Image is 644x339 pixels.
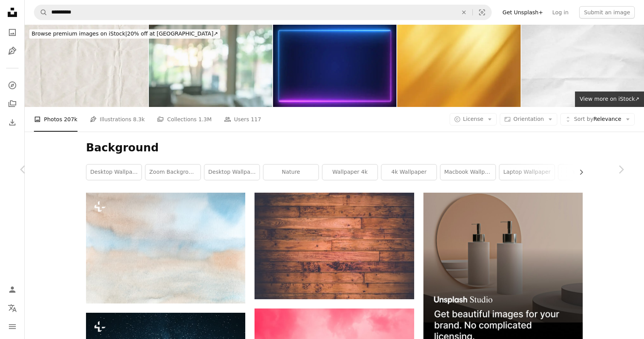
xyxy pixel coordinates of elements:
[224,107,261,132] a: Users 117
[598,132,644,207] a: Next
[5,43,20,59] a: Illustrations
[34,5,47,20] button: Search Unsplash
[455,5,472,20] button: Clear
[500,113,557,125] button: Orientation
[145,164,201,180] a: zoom background
[25,25,148,107] img: Crumpled white paper background
[5,115,20,130] a: Download History
[204,164,260,180] a: desktop wallpaper
[25,25,225,43] a: Browse premium images on iStock|20% off at [GEOGRAPHIC_DATA]↗
[86,244,245,251] a: a watercolor painting of a sky with clouds
[473,5,491,20] button: Visual search
[255,193,414,299] img: brown wooden board
[574,115,621,123] span: Relevance
[86,141,583,155] h1: Background
[86,164,142,180] a: desktop wallpapers
[5,25,20,40] a: Photos
[149,25,272,107] img: Abstract blur interior coffee shop or cafe for background. Blur restaurant interior banner. Hospi...
[574,164,583,180] button: scroll list to the right
[498,6,548,19] a: Get Unsplash+
[575,92,644,107] a: View more on iStock↗
[5,282,20,297] a: Log in / Sign up
[251,115,261,124] span: 117
[5,96,20,112] a: Collections
[133,115,145,124] span: 8.3k
[157,107,211,132] a: Collections 1.3M
[560,113,635,125] button: Sort byRelevance
[322,164,378,180] a: wallpaper 4k
[32,31,218,37] span: 20% off at [GEOGRAPHIC_DATA] ↗
[463,116,484,122] span: License
[273,25,396,107] img: Glow Neon Modern Abstract Background
[574,116,593,122] span: Sort by
[5,78,20,93] a: Explore
[513,116,544,122] span: Orientation
[450,113,497,125] button: License
[580,96,639,102] span: View more on iStock ↗
[34,5,492,20] form: Find visuals sitewide
[397,25,521,107] img: Gold Blurred Background
[32,31,127,37] span: Browse premium images on iStock |
[579,6,635,19] button: Submit an image
[548,6,573,19] a: Log in
[558,164,614,180] a: wallpaper
[198,115,211,124] span: 1.3M
[255,242,414,249] a: brown wooden board
[5,319,20,334] button: Menu
[90,107,145,132] a: Illustrations 8.3k
[440,164,496,180] a: macbook wallpaper
[381,164,437,180] a: 4k wallpaper
[5,300,20,316] button: Language
[86,193,245,303] img: a watercolor painting of a sky with clouds
[263,164,319,180] a: nature
[499,164,555,180] a: laptop wallpaper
